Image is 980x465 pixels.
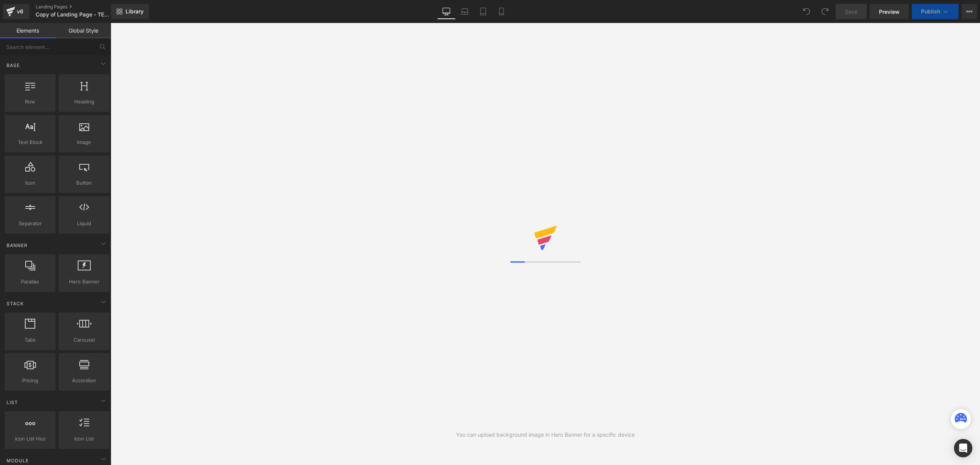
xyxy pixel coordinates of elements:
[962,4,977,19] button: More
[36,11,109,18] span: Copy of Landing Page - TEMPLATE
[126,8,144,15] span: Library
[437,4,456,19] a: Desktop
[7,219,53,228] span: Separator
[845,8,857,16] span: Save
[879,8,900,16] span: Preview
[61,179,107,187] span: Button
[817,4,833,19] button: Redo
[61,98,107,106] span: Heading
[7,138,53,146] span: Text Block
[7,336,53,344] span: Tabs
[111,4,149,19] a: New Library
[6,242,28,249] span: Banner
[36,4,124,10] a: Landing Pages
[61,219,107,228] span: Liquid
[954,439,972,457] div: Open Intercom Messenger
[7,377,53,385] span: Pricing
[61,377,107,385] span: Accordion
[870,4,909,19] a: Preview
[6,300,24,307] span: Stack
[456,4,474,19] a: Laptop
[61,336,107,344] span: Carousel
[921,8,940,15] span: Publish
[3,4,29,19] a: v6
[492,4,511,19] a: Mobile
[456,431,635,439] div: You can upload background image in Hero Banner for a specific device
[7,179,53,187] span: Icon
[61,138,107,146] span: Image
[61,278,107,286] span: Hero Banner
[474,4,492,19] a: Tablet
[61,435,107,443] span: Icon List
[56,23,111,38] a: Global Style
[6,62,21,69] span: Base
[6,399,19,406] span: List
[799,4,814,19] button: Undo
[6,457,29,464] span: Module
[15,7,25,16] div: v6
[7,278,53,286] span: Parallax
[7,98,53,106] span: Row
[912,4,959,19] button: Publish
[7,435,53,443] span: Icon List Hoz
